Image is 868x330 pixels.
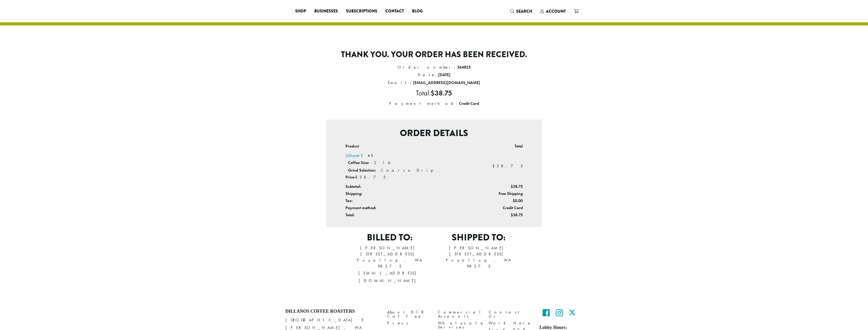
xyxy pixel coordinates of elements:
[511,184,523,189] span: 38.75
[345,232,434,243] h2: Billed to:
[355,174,386,180] span: 38.75
[413,80,480,85] strong: [EMAIL_ADDRESS][DOMAIN_NAME]
[355,174,359,180] span: $
[511,184,513,189] span: $
[345,197,479,204] th: Tax:
[295,8,306,14] span: Shop
[511,212,523,218] span: 38.75
[348,160,369,165] strong: Coffee Size:
[492,163,497,169] span: $
[310,7,342,15] a: Businesses
[326,50,542,59] p: Thank you. Your order has been received.
[314,8,338,14] span: Businesses
[346,8,377,14] span: Subscriptions
[513,198,523,203] span: 0.00
[342,7,381,15] a: Subscriptions
[536,7,570,15] a: Account
[381,168,440,173] p: Coarse Drip
[438,309,481,320] a: Commercial Accounts
[326,100,542,107] li: Payment method:
[345,174,355,180] strong: Price:
[345,190,479,197] th: Shipping:
[291,7,310,15] a: Shop
[348,168,376,173] strong: Grind Selection:
[479,204,523,211] td: Credit Card
[434,245,523,269] address: [PERSON_NAME] [STREET_ADDRESS] Puyallup, WA 98375
[459,101,479,106] strong: Credit Card
[412,8,423,14] span: Blog
[345,245,434,285] address: [PERSON_NAME] [STREET_ADDRESS] Puyallup, WA 98375
[345,153,363,158] a: Dillons× 1
[546,8,566,14] span: Account
[345,183,479,190] th: Subtotal:
[511,212,513,218] span: $
[330,128,538,139] h2: Order details
[479,190,523,197] td: Free Shipping
[516,8,532,14] span: Search
[345,269,434,285] p: [EMAIL_ADDRESS][DOMAIN_NAME]
[387,320,430,326] a: Press
[387,309,430,320] a: About DCR Coffee
[345,211,479,219] th: Total:
[434,232,523,243] h2: Shipped to:
[431,89,452,97] bdi: 38.75
[345,141,479,152] th: Product
[492,163,523,169] bdi: 38.75
[368,153,373,158] strong: × 1
[408,7,427,15] a: Blog
[326,79,542,87] li: Email:
[489,320,532,326] a: Work Here
[381,7,408,15] a: Contact
[457,64,471,70] strong: 364825
[326,71,542,79] li: Date:
[385,8,404,14] span: Contact
[489,309,532,320] a: Contact Us
[506,7,536,15] a: Search
[431,89,435,97] span: $
[326,63,542,71] li: Order number:
[286,309,380,314] h4: Dillanos Coffee Roasters
[345,204,479,211] th: Payment method:
[374,160,390,165] p: 2 lb
[357,153,363,158] strong: × 1
[513,198,515,203] span: $
[438,72,450,77] strong: [DATE]
[479,141,523,152] th: Total
[326,87,542,100] li: Total:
